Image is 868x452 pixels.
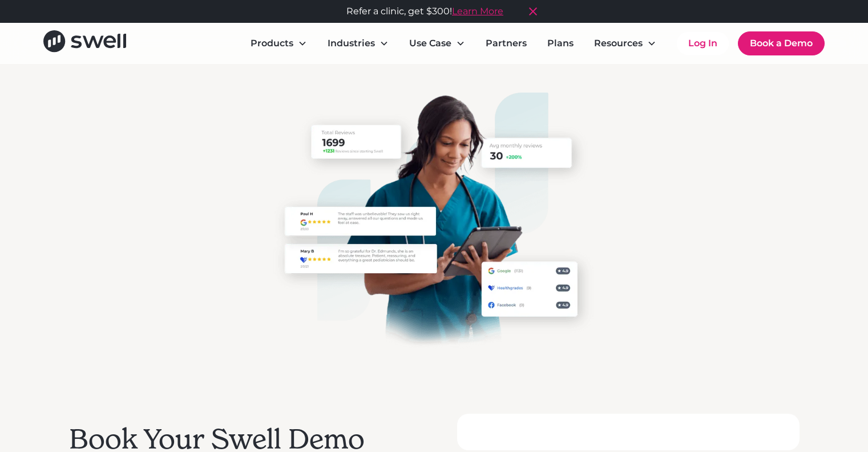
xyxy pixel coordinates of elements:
[538,32,583,55] a: Plans
[346,5,503,18] div: Refer a clinic, get $300!
[409,37,451,50] div: Use Case
[738,31,825,55] a: Book a Demo
[251,37,293,50] div: Products
[328,37,375,50] div: Industries
[477,32,536,55] a: Partners
[452,6,503,17] a: Learn More
[594,37,643,50] div: Resources
[677,32,729,55] a: Log In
